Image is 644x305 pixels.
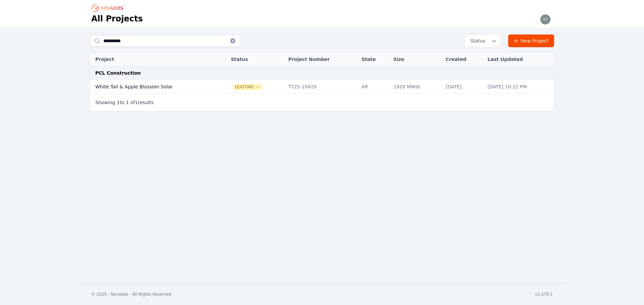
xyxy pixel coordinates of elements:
p: Showing to of results [95,99,154,106]
span: 1 [117,100,120,105]
span: 1 [126,100,129,105]
th: Project [90,53,217,66]
th: State [358,53,390,66]
td: PCL Construction [90,66,554,80]
th: Created [442,53,484,66]
h1: All Projects [91,13,143,24]
th: Project Number [285,53,358,66]
button: Quoting [233,84,262,90]
tr: White Tail & Apple Blossom SolarQuotingTT25-10420AR1920 MWdc[DATE][DATE] 10:21 PM [90,80,554,94]
div: © 2025 - Nevados - All Rights Reserved [91,292,171,297]
td: AR [358,80,390,94]
img: steve.mustaro@nevados.solar [540,14,551,25]
td: 1920 MWdc [390,80,442,94]
span: Status [468,37,485,44]
a: New Project [508,34,554,47]
td: TT25-10420 [285,80,358,94]
th: Last Updated [484,53,554,66]
div: v1.270.1 [535,292,553,297]
th: Size [390,53,442,66]
span: 1 [135,100,138,105]
td: [DATE] [442,80,484,94]
nav: Breadcrumb [91,3,127,13]
button: Status [465,35,500,47]
td: White Tail & Apple Blossom Solar [90,80,217,94]
td: [DATE] 10:21 PM [484,80,554,94]
th: Status [227,53,285,66]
